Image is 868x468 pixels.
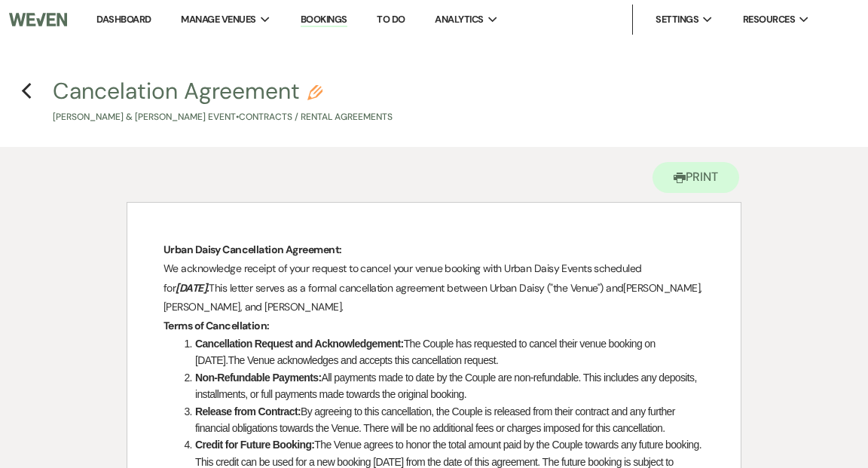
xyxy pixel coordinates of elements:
[195,439,314,451] strong: Credit for Future Booking:
[195,405,301,418] strong: Release from Contract:
[435,12,483,27] span: Analytics
[377,13,405,26] a: To Do
[176,281,209,295] em: [DATE].
[653,162,739,193] button: Print
[164,319,270,332] strong: Terms of Cancellation:
[195,338,404,350] strong: Cancellation Request and Acknowledgement:
[656,12,698,27] span: Settings
[179,403,704,437] li: By agreeing to this cancellation, the Couple is released from their contract and any further fina...
[179,369,704,403] li: All payments made to date by the Couple are non-refundable. This includes any deposits, installme...
[9,4,67,35] img: Weven Logo
[164,281,704,314] span: [PERSON_NAME], [PERSON_NAME], and [PERSON_NAME].
[181,12,255,27] span: Manage Venues
[301,13,347,27] a: Bookings
[743,12,795,27] span: Resources
[164,259,704,317] p: We acknowledge receipt of your request to cancel your venue booking with Urban Daisy Events sched...
[53,80,393,124] button: Cancelation Agreement[PERSON_NAME] & [PERSON_NAME] Event•Contracts / Rental Agreements
[53,110,393,124] p: [PERSON_NAME] & [PERSON_NAME] Event • Contracts / Rental Agreements
[179,335,704,369] li: The Couple has requested to cancel their venue booking on [DATE].The Venue acknowledges and accep...
[195,372,321,384] strong: Non-Refundable Payments:
[164,243,341,256] strong: Urban Daisy Cancellation Agreement:
[96,13,151,26] a: Dashboard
